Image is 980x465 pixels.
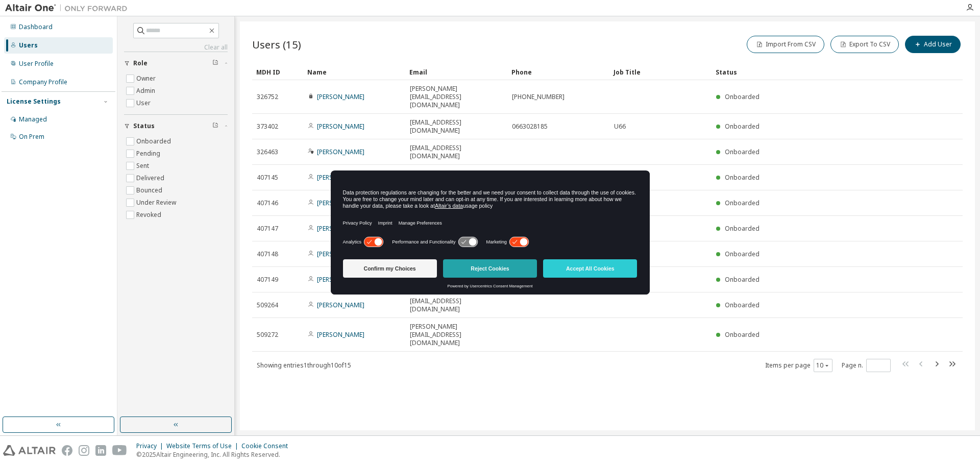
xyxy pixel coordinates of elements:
span: Onboarded [725,92,759,101]
div: Cookie Consent [241,442,294,450]
button: Status [124,115,228,137]
img: Altair One [5,3,133,13]
span: Onboarded [725,173,759,182]
a: [PERSON_NAME] [317,250,364,258]
label: Admin [136,85,157,97]
span: Clear filter [212,122,218,130]
button: Export To CSV [830,36,899,53]
a: [PERSON_NAME] [317,199,364,207]
span: Onboarded [725,330,759,339]
div: Privacy [136,442,166,450]
span: Role [133,59,148,67]
label: User [136,97,153,109]
span: Onboarded [725,250,759,258]
span: Onboarded [725,199,759,207]
div: User Profile [19,60,54,68]
button: Add User [905,36,961,53]
div: Email [409,64,503,80]
button: Import From CSV [747,36,824,53]
p: © 2025 Altair Engineering, Inc. All Rights Reserved. [136,450,294,459]
span: Onboarded [725,122,759,131]
a: [PERSON_NAME] [317,330,364,339]
div: Managed [19,115,47,124]
a: Clear all [124,43,228,52]
a: [PERSON_NAME] [317,224,364,233]
span: Users (15) [252,37,301,52]
label: Revoked [136,209,163,221]
span: Clear filter [212,59,218,67]
label: Onboarded [136,135,173,148]
span: 407146 [257,199,278,207]
span: Page n. [842,359,891,372]
img: facebook.svg [62,445,72,456]
span: Onboarded [725,224,759,233]
span: 407145 [257,174,278,182]
span: 509264 [257,301,278,309]
span: [EMAIL_ADDRESS][DOMAIN_NAME] [410,297,503,313]
span: U66 [614,123,626,131]
div: Dashboard [19,23,53,31]
a: [PERSON_NAME] [317,173,364,182]
div: Website Terms of Use [166,442,241,450]
label: Pending [136,148,162,160]
img: linkedin.svg [95,445,106,456]
img: instagram.svg [79,445,89,456]
button: Role [124,52,228,75]
span: [PHONE_NUMBER] [512,93,565,101]
div: Phone [511,64,605,80]
span: [PERSON_NAME][EMAIL_ADDRESS][DOMAIN_NAME] [410,85,503,109]
span: Onboarded [725,148,759,156]
label: Bounced [136,184,164,197]
span: 326752 [257,93,278,101]
div: On Prem [19,133,44,141]
label: Under Review [136,197,178,209]
a: [PERSON_NAME] [317,148,364,156]
span: Onboarded [725,301,759,309]
span: [PERSON_NAME][EMAIL_ADDRESS][DOMAIN_NAME] [410,323,503,347]
button: 10 [816,361,830,370]
a: [PERSON_NAME] [317,301,364,309]
label: Delivered [136,172,166,184]
div: Name [307,64,401,80]
a: [PERSON_NAME] [317,275,364,284]
a: [PERSON_NAME] [317,122,364,131]
img: altair_logo.svg [3,445,56,456]
div: Company Profile [19,78,67,86]
span: 0663028185 [512,123,548,131]
span: Showing entries 1 through 10 of 15 [257,361,351,370]
div: Job Title [614,64,707,80]
span: [EMAIL_ADDRESS][DOMAIN_NAME] [410,144,503,160]
label: Owner [136,72,158,85]
span: 373402 [257,123,278,131]
span: 407147 [257,225,278,233]
span: Status [133,122,155,130]
span: 326463 [257,148,278,156]
span: 509272 [257,331,278,339]
span: [EMAIL_ADDRESS][DOMAIN_NAME] [410,118,503,135]
span: Items per page [765,359,832,372]
span: [EMAIL_ADDRESS][DOMAIN_NAME] [410,169,503,186]
img: youtube.svg [112,445,127,456]
div: Users [19,41,38,50]
span: Onboarded [725,275,759,284]
div: License Settings [7,97,61,106]
span: 407148 [257,250,278,258]
a: [PERSON_NAME] [317,92,364,101]
label: Sent [136,160,151,172]
span: 407149 [257,276,278,284]
div: Status [716,64,910,80]
div: MDH ID [256,64,299,80]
